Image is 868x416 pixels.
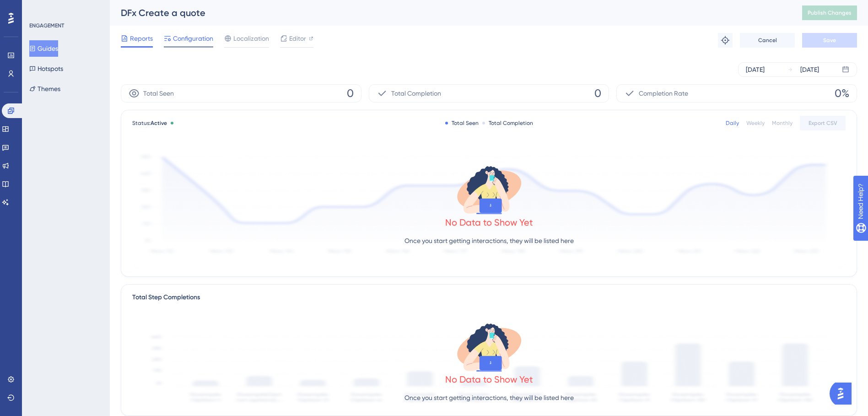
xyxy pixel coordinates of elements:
[594,86,601,101] span: 0
[802,33,857,48] button: Save
[823,37,836,44] span: Save
[809,119,837,127] span: Export CSV
[143,88,174,99] span: Total Seen
[746,119,765,127] div: Weekly
[29,60,63,77] button: Hotspots
[151,120,167,126] span: Active
[772,119,793,127] div: Monthly
[173,33,213,44] span: Configuration
[808,9,852,16] span: Publish Changes
[132,292,200,303] div: Total Step Completions
[29,81,60,97] button: Themes
[22,2,57,13] span: Need Help?
[800,64,819,75] div: [DATE]
[445,216,533,229] div: No Data to Show Yet
[482,119,533,127] div: Total Completion
[740,33,795,48] button: Cancel
[639,88,688,99] span: Completion Rate
[830,380,857,407] iframe: UserGuiding AI Assistant Launcher
[758,37,777,44] span: Cancel
[726,119,739,127] div: Daily
[29,22,64,29] div: ENGAGEMENT
[746,64,765,75] div: [DATE]
[391,88,441,99] span: Total Completion
[121,6,779,19] div: DFx Create a quote
[800,116,846,130] button: Export CSV
[835,86,849,101] span: 0%
[130,33,153,44] span: Reports
[29,40,58,57] button: Guides
[347,86,354,101] span: 0
[445,373,533,386] div: No Data to Show Yet
[445,119,479,127] div: Total Seen
[404,235,574,246] p: Once you start getting interactions, they will be listed here
[289,33,306,44] span: Editor
[802,5,857,20] button: Publish Changes
[404,392,574,403] p: Once you start getting interactions, they will be listed here
[132,119,167,127] span: Status:
[233,33,269,44] span: Localization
